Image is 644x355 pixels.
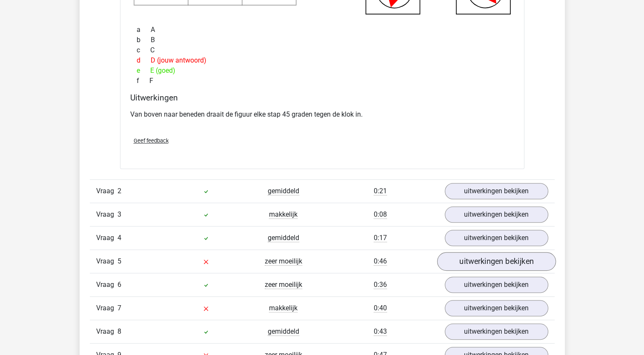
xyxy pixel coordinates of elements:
[374,210,387,219] span: 0:08
[96,280,117,290] span: Vraag
[137,25,151,35] span: a
[96,256,117,266] span: Vraag
[96,303,117,313] span: Vraag
[268,234,299,242] span: gemiddeld
[374,304,387,312] span: 0:40
[96,326,117,337] span: Vraag
[137,55,151,66] span: d
[374,257,387,266] span: 0:46
[374,234,387,242] span: 0:17
[374,281,387,289] span: 0:36
[437,252,555,271] a: uitwerkingen bekijken
[137,66,150,76] span: e
[265,281,302,289] span: zeer moeilijk
[374,187,387,195] span: 0:21
[96,186,117,196] span: Vraag
[268,187,299,195] span: gemiddeld
[117,210,121,218] span: 3
[117,187,121,195] span: 2
[117,304,121,312] span: 7
[117,234,121,242] span: 4
[130,35,514,45] div: B
[117,327,121,335] span: 8
[374,327,387,336] span: 0:43
[445,277,548,293] a: uitwerkingen bekijken
[269,210,298,219] span: makkelijk
[445,230,548,246] a: uitwerkingen bekijken
[96,209,117,220] span: Vraag
[134,137,169,144] span: Geef feedback
[130,109,514,120] p: Van boven naar beneden draait de figuur elke stap 45 graden tegen de klok in.
[137,45,150,55] span: c
[445,183,548,199] a: uitwerkingen bekijken
[96,233,117,243] span: Vraag
[117,281,121,289] span: 6
[130,76,514,86] div: F
[130,66,514,76] div: E (goed)
[130,93,514,103] h4: Uitwerkingen
[265,257,302,266] span: zeer moeilijk
[445,206,548,223] a: uitwerkingen bekijken
[445,300,548,316] a: uitwerkingen bekijken
[130,55,514,66] div: D (jouw antwoord)
[268,327,299,336] span: gemiddeld
[117,257,121,265] span: 5
[137,76,149,86] span: f
[269,304,298,312] span: makkelijk
[445,324,548,340] a: uitwerkingen bekijken
[130,25,514,35] div: A
[130,45,514,55] div: C
[137,35,151,45] span: b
